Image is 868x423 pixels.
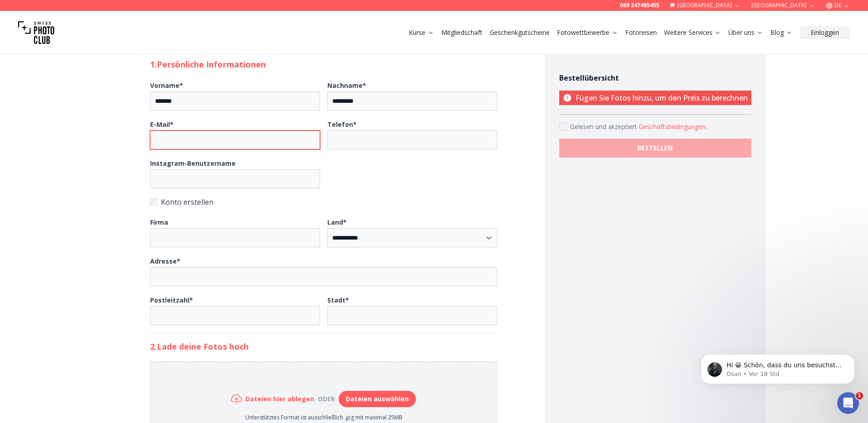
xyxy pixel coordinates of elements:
[660,26,725,39] button: Weitere Services
[150,218,168,226] b: Firma
[150,120,174,129] b: E-Mail *
[625,28,657,37] a: Fotoreisen
[559,123,566,130] input: Accept terms
[637,144,673,153] b: BESTELLEN
[327,130,497,149] input: Telefon*
[18,14,54,51] img: Swiss photo club
[327,228,497,247] select: Land*
[837,392,859,414] iframe: Intercom live chat
[150,228,320,247] input: Firma
[150,196,497,208] label: Konto erstellen
[620,2,659,9] a: 069 247495455
[245,394,314,404] h6: Dateien hier ablegen
[327,120,357,129] b: Telefon *
[557,28,618,37] a: Fotowettbewerbe
[622,26,660,39] button: Fotoreisen
[327,306,497,325] input: Stadt*
[486,26,553,39] button: Geschenkgutscheine
[490,28,550,37] a: Geschenkgutscheine
[327,296,349,304] b: Stadt *
[327,91,497,111] input: Nachname*
[856,392,863,399] span: 1
[664,28,721,37] a: Weitere Services
[150,159,236,168] b: Instagram-Benutzername
[150,91,320,111] input: Vorname*
[800,26,850,39] button: Einloggen
[728,28,763,37] a: Über uns
[767,26,796,39] button: Blog
[559,91,751,105] p: Fügen Sie Fotos hinzu, um den Preis zu berechnen
[409,28,434,37] a: Kurse
[150,81,183,90] b: Vorname *
[327,218,347,226] b: Land *
[339,391,416,407] button: Dateien auswählen
[231,414,416,421] p: Unterstütztes Format ist ausschließlich .jpg mit maximal 25MB
[150,169,320,188] input: Instagram-Benutzername
[327,81,366,90] b: Nachname *
[438,26,486,39] button: Mitgliedschaft
[150,296,193,304] b: Postleitzahl *
[150,267,497,286] input: Adresse*
[687,335,868,399] iframe: Intercom notifications Nachricht
[150,306,320,325] input: Postleitzahl*
[150,58,497,71] h2: 1. Persönliche Informationen
[770,28,793,37] a: Blog
[725,26,767,39] button: Über uns
[639,122,707,131] button: Accept termsGelesen und akzeptiert
[570,122,639,131] span: Gelesen und akzeptiert
[553,26,622,39] button: Fotowettbewerbe
[150,130,320,149] input: E-Mail*
[150,340,497,353] h2: 2. Lade deine Fotos hoch
[314,394,339,404] div: oder
[150,198,157,206] input: Konto erstellen
[559,139,751,158] button: BESTELLEN
[559,72,751,83] h4: Bestellübersicht
[405,26,438,39] button: Kurse
[441,28,482,37] a: Mitgliedschaft
[150,257,180,265] b: Adresse *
